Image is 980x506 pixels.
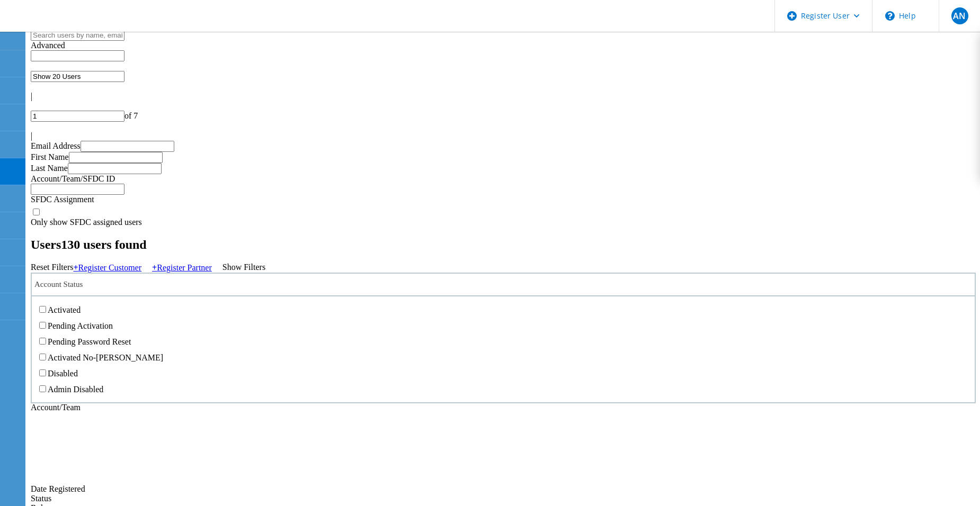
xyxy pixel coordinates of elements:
span: Account/Team [31,403,81,412]
span: AN [953,12,966,20]
a: +Register Customer [73,263,141,272]
a: +Register Partner [152,263,212,272]
label: Email Address [31,141,81,150]
label: Activated [48,305,81,314]
span: Advanced [31,41,65,50]
a: Reset Filters [31,263,73,272]
label: Pending Password Reset [48,337,131,346]
label: First Name [31,152,69,161]
div: | [31,131,976,141]
label: Pending Activation [48,321,113,330]
div: Account Status [31,273,976,296]
b: + [73,263,78,272]
span: of 7 [124,111,138,120]
span: Date Registered [31,484,244,493]
div: | [31,92,976,101]
span: Register Customer [73,263,141,272]
b: Users [31,238,61,251]
label: Last Name [31,164,68,173]
b: + [152,263,157,272]
span: Status [31,494,51,503]
span: Only show SFDC assigned users [31,218,142,227]
input: Search users by name, email, company, etc. [31,30,124,41]
label: Disabled [48,369,78,378]
label: Activated No-[PERSON_NAME] [48,353,163,362]
a: Show Filters [222,263,265,272]
label: SFDC Assignment [31,195,94,204]
span: 130 users found [61,238,146,251]
a: Live Optics Dashboard [11,21,124,30]
label: Account/Team/SFDC ID [31,174,115,183]
svg: \n [885,11,895,21]
span: Register Partner [152,263,212,272]
label: Admin Disabled [48,385,103,394]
